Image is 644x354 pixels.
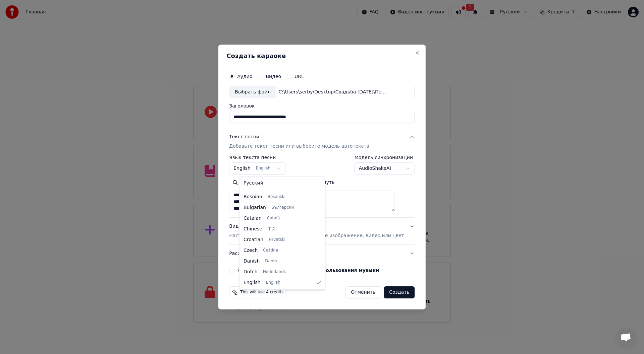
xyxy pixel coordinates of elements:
span: Croatian [244,236,263,243]
span: Български [271,205,294,210]
span: Czech [244,247,258,254]
span: Catalan [244,215,262,222]
span: Русский [244,180,263,187]
span: Nederlands [263,269,286,275]
span: 中文 [268,226,276,232]
span: Dansk [265,259,277,264]
span: Chinese [244,226,262,232]
span: English [266,280,280,285]
span: Català [267,216,280,221]
span: Dutch [244,269,258,275]
span: Bosnian [244,194,262,200]
span: Bulgarian [244,204,266,211]
span: Danish [244,258,260,265]
span: English [244,279,261,286]
span: Bosanski [268,194,285,200]
span: Hrvatski [269,237,285,242]
span: Čeština [263,248,278,253]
